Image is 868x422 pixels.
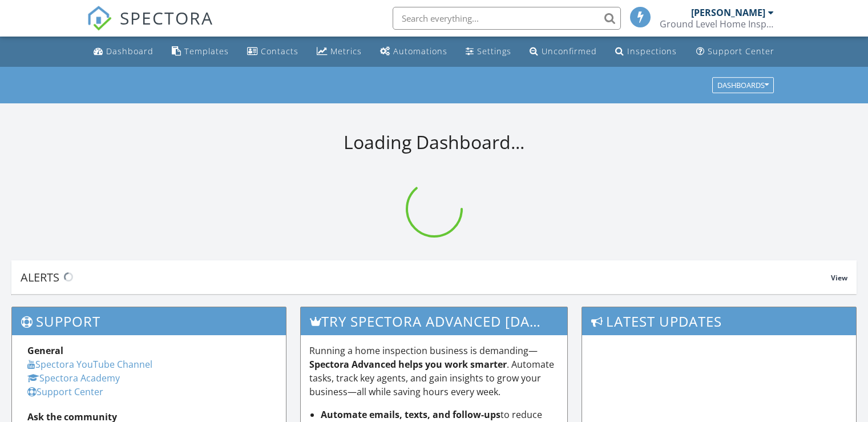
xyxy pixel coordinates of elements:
[708,46,774,57] div: Support Center
[831,273,847,283] span: View
[393,46,447,57] div: Automations
[120,6,213,30] span: SPECTORA
[376,41,452,62] a: Automations (Basic)
[312,41,366,62] a: Metrics
[243,41,303,62] a: Contacts
[27,358,152,371] a: Spectora YouTube Channel
[691,7,765,18] div: [PERSON_NAME]
[27,385,103,398] a: Support Center
[477,46,511,57] div: Settings
[309,358,507,371] strong: Spectora Advanced helps you work smarter
[717,81,769,89] div: Dashboards
[27,372,120,384] a: Spectora Academy
[393,7,621,30] input: Search everything...
[87,15,213,39] a: SPECTORA
[12,307,286,335] h3: Support
[301,307,568,335] h3: Try spectora advanced [DATE]
[582,307,856,335] h3: Latest Updates
[461,41,516,62] a: Settings
[525,41,601,62] a: Unconfirmed
[692,41,779,62] a: Support Center
[542,46,597,57] div: Unconfirmed
[330,46,362,57] div: Metrics
[712,77,774,93] button: Dashboards
[611,41,681,62] a: Inspections
[184,46,229,57] div: Templates
[89,41,158,62] a: Dashboard
[309,344,559,399] p: Running a home inspection business is demanding— . Automate tasks, track key agents, and gain ins...
[321,408,500,421] strong: Automate emails, texts, and follow-ups
[627,46,677,57] div: Inspections
[167,41,233,62] a: Templates
[660,18,774,30] div: Ground Level Home Inspections LLC
[106,46,154,57] div: Dashboard
[27,344,63,357] strong: General
[21,270,831,285] div: Alerts
[261,46,298,57] div: Contacts
[87,6,112,31] img: The Best Home Inspection Software - Spectora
